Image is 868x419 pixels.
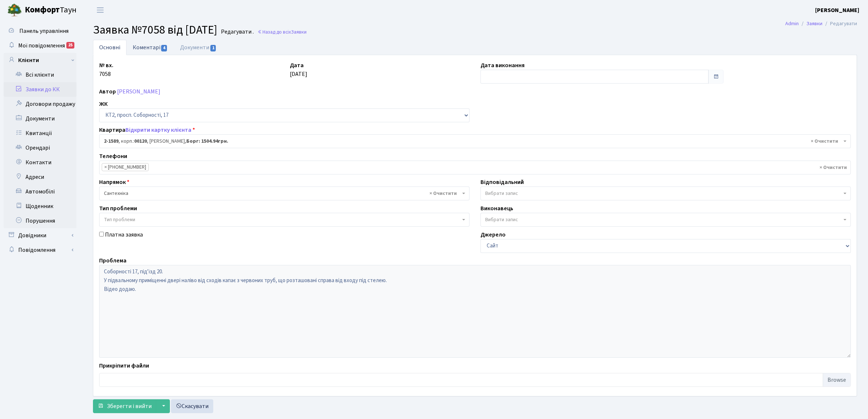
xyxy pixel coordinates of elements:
[107,402,152,410] span: Зберегти і вийти
[99,152,127,161] label: Телефони
[99,87,116,96] label: Автор
[99,256,126,265] label: Проблема
[126,40,174,55] a: Коментарі
[219,28,254,35] small: Редагувати .
[186,138,228,145] b: Борг: 1504.94грн.
[99,100,108,108] label: ЖК
[66,42,74,49] div: 25
[4,155,77,170] a: Контакти
[99,361,149,370] label: Прикріпити файли
[485,216,518,223] span: Вибрати запис
[4,53,77,68] a: Клієнти
[4,243,77,257] a: Повідомлення
[105,230,143,239] label: Платна заявка
[125,126,191,134] a: Відкрити картку клієнта
[4,111,77,126] a: Документи
[4,214,77,228] a: Порушення
[480,204,513,213] label: Виконавець
[4,68,77,82] a: Всі клієнти
[4,97,77,111] a: Договори продажу
[811,138,838,145] span: Видалити всі елементи
[480,178,524,187] label: Відповідальний
[774,16,868,31] nav: breadcrumb
[25,4,60,16] b: Комфорт
[134,138,147,145] b: 00120
[4,170,77,184] a: Адреси
[480,61,525,70] label: Дата виконання
[94,61,284,84] div: 7058
[104,216,135,223] span: Тип проблеми
[4,228,77,243] a: Довідники
[19,27,69,35] span: Панель управління
[806,20,822,27] a: Заявки
[102,163,149,171] li: +380973690415
[820,164,847,171] span: Видалити всі елементи
[291,28,307,35] span: Заявки
[104,138,118,145] b: 2-1589
[99,178,129,187] label: Напрямок
[99,204,137,213] label: Тип проблеми
[4,141,77,155] a: Орендарі
[99,134,851,148] span: <b>2-1589</b>, корп.: <b>00120</b>, Сухопара Вадим Миколайович, <b>Борг: 1504.94грн.</b>
[485,190,518,197] span: Вибрати запис
[4,38,77,53] a: Мої повідомлення25
[99,265,851,358] textarea: Соборності 17, під'їзд 20. У підвальному приміщенні двері наліво від сходів капає з червоних труб...
[93,399,156,413] button: Зберегти і вийти
[171,399,213,413] a: Скасувати
[161,45,167,51] span: 4
[284,61,475,84] div: [DATE]
[4,24,77,38] a: Панель управління
[99,61,113,70] label: № вх.
[785,20,799,27] a: Admin
[815,6,859,15] a: [PERSON_NAME]
[210,45,216,51] span: 1
[104,190,460,197] span: Сантехніка
[290,61,304,70] label: Дата
[93,22,217,38] span: Заявка №7058 від [DATE]
[99,187,470,200] span: Сантехніка
[117,88,160,96] a: [PERSON_NAME]
[429,190,457,197] span: Видалити всі елементи
[18,42,65,50] span: Мої повідомлення
[4,199,77,214] a: Щоденник
[104,138,842,145] span: <b>2-1589</b>, корп.: <b>00120</b>, Сухопара Вадим Миколайович, <b>Борг: 1504.94грн.</b>
[4,82,77,97] a: Заявки до КК
[25,4,77,16] span: Таун
[257,28,307,35] a: Назад до всіхЗаявки
[99,126,195,134] label: Квартира
[174,40,223,55] a: Документи
[822,20,857,28] li: Редагувати
[93,40,126,55] a: Основні
[4,184,77,199] a: Автомобілі
[91,4,109,16] button: Переключити навігацію
[104,164,107,171] span: ×
[4,126,77,141] a: Квитанції
[7,3,22,18] img: logo.png
[480,230,506,239] label: Джерело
